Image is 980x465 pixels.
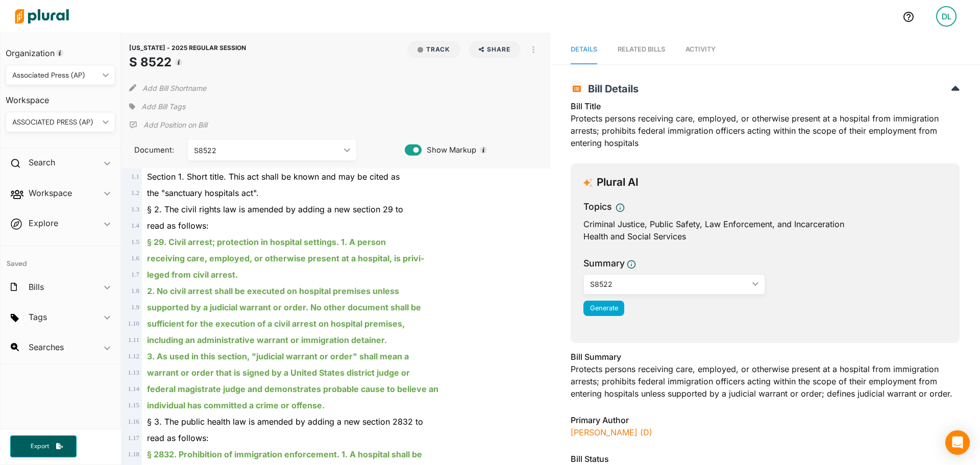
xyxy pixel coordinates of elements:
[685,35,716,64] a: Activity
[29,341,64,353] h2: Searches
[147,286,399,296] ins: 2. No civil arrest shall be executed on hospital premises unless
[147,188,259,198] span: the "sanctuary hospitals act".
[129,144,175,156] span: Document:
[590,279,748,289] div: S8522
[597,176,639,189] h3: Plural AI
[571,453,960,465] h3: Bill Status
[945,430,970,455] div: Open Intercom Messenger
[583,200,611,213] h3: Topics
[618,44,665,54] div: RELATED BILLS
[571,351,960,406] div: Protects persons receiving care, employed, or otherwise present at a hospital from immigration ar...
[583,257,625,270] h3: Summary
[12,70,99,81] div: Associated Press (AP)
[464,41,525,58] button: Share
[29,187,72,199] h2: Workspace
[147,449,422,459] ins: § 2832. Prohibition of immigration enforcement. 1. A hospital shall be
[147,319,405,329] ins: sufficient for the execution of a civil arrest on hospital premises,
[479,145,488,155] div: Tooltip anchor
[128,434,139,442] span: 1 . 17
[147,253,424,263] ins: receiving care, employed, or otherwise present at a hospital, is privi-
[590,304,618,312] span: Generate
[571,45,597,53] span: Details
[147,270,238,280] ins: leged from civil arrest.
[422,144,476,156] span: Show Markup
[147,384,438,394] ins: federal magistrate judge and demonstrates probable cause to believe an
[129,44,246,52] span: [US_STATE] - 2025 REGULAR SESSION
[131,304,139,311] span: 1 . 9
[147,221,209,231] span: read as follows:
[571,35,597,64] a: Details
[194,145,340,156] div: S8522
[55,48,64,58] div: Tooltip anchor
[129,99,185,114] div: Add tags
[131,189,139,197] span: 1 . 2
[131,238,139,246] span: 1 . 5
[583,218,947,230] div: Criminal Justice, Public Safety, Law Enforcement, and Incarceration
[131,173,139,180] span: 1 . 1
[131,222,139,229] span: 1 . 4
[407,41,460,58] button: Track
[128,369,139,376] span: 1 . 13
[10,435,77,457] button: Export
[129,117,207,133] div: Add Position Statement
[571,427,652,437] a: [PERSON_NAME] (D)
[131,206,139,213] span: 1 . 3
[141,102,185,112] span: Add Bill Tags
[147,204,403,214] span: § 2. The civil rights law is amended by adding a new section 29 to
[128,402,139,409] span: 1 . 15
[583,301,624,316] button: Generate
[128,385,139,393] span: 1 . 14
[469,41,521,58] button: Share
[128,451,139,458] span: 1 . 18
[147,433,209,443] span: read as follows:
[29,281,44,292] h2: Bills
[29,157,55,168] h2: Search
[131,287,139,295] span: 1 . 8
[143,120,207,130] p: Add Position on Bill
[12,117,99,128] div: ASSOCIATED PRESS (AP)
[618,35,665,64] a: RELATED BILLS
[128,353,139,360] span: 1 . 12
[128,320,139,327] span: 1 . 10
[147,417,423,427] span: § 3. The public health law is amended by adding a new section 2832 to
[685,45,716,53] span: Activity
[147,237,386,247] ins: § 29. Civil arrest; protection in hospital settings. 1. A person
[147,302,421,312] ins: supported by a judicial warrant or order. No other document shall be
[131,271,139,278] span: 1 . 7
[571,100,960,112] h3: Bill Title
[571,351,960,363] h3: Bill Summary
[928,2,965,31] a: DL
[128,336,139,344] span: 1 . 11
[147,172,400,182] span: Section 1. Short title. This act shall be known and may be cited as
[147,335,387,345] ins: including an administrative warrant or immigration detainer.
[23,442,56,451] span: Export
[583,83,639,95] span: Bill Details
[6,85,115,108] h3: Workspace
[129,53,246,71] h1: S 8522
[6,38,115,61] h3: Organization
[174,58,183,67] div: Tooltip anchor
[131,255,139,262] span: 1 . 6
[583,230,947,242] div: Health and Social Services
[147,368,410,378] ins: warrant or order that is signed by a United States district judge or
[147,351,409,361] ins: 3. As used in this section, "judicial warrant or order" shall mean a
[128,418,139,425] span: 1 . 16
[1,246,120,271] h4: Saved
[147,400,325,410] ins: individual has committed a crime or offense.
[29,311,47,323] h2: Tags
[571,414,960,426] h3: Primary Author
[936,6,957,27] div: DL
[571,100,960,155] div: Protects persons receiving care, employed, or otherwise present at a hospital from immigration ar...
[29,217,58,229] h2: Explore
[142,80,206,96] button: Add Bill Shortname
